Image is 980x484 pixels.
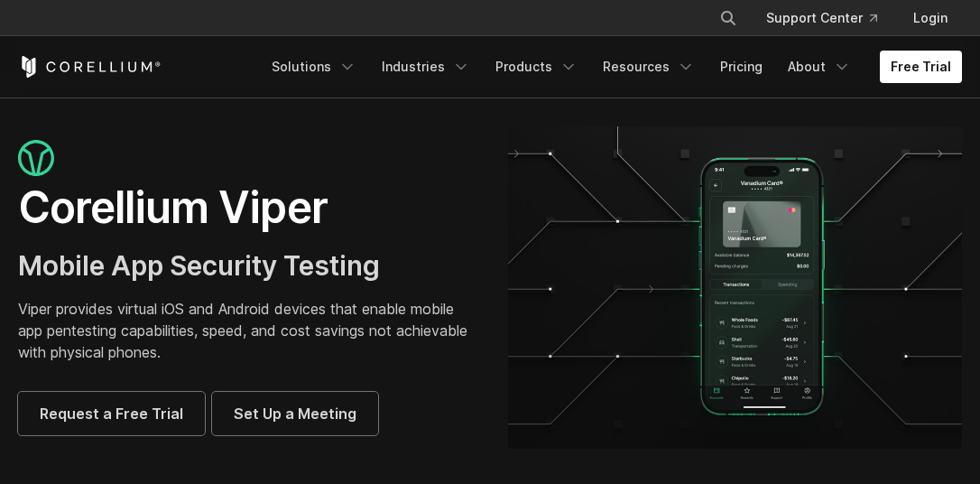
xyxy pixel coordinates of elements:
h1: Corellium Viper [18,181,472,235]
a: Solutions [261,51,367,83]
div: Navigation Menu [698,2,962,34]
a: Corellium Home [18,56,162,78]
a: Pricing [709,51,773,83]
div: Navigation Menu [261,51,962,83]
img: viper_icon_large [18,140,54,177]
p: Viper provides virtual iOS and Android devices that enable mobile app pentesting capabilities, sp... [18,298,472,363]
a: Support Center [752,2,892,34]
span: Set Up a Meeting [234,403,356,424]
a: Free Trial [880,51,962,83]
a: Products [485,51,588,83]
a: About [777,51,862,83]
a: Login [899,2,962,34]
span: Request a Free Trial [40,403,183,424]
a: Set Up a Meeting [212,392,378,435]
a: Industries [371,51,481,83]
a: Resources [592,51,706,83]
img: viper_hero [508,126,962,449]
button: Search [712,2,744,34]
a: Request a Free Trial [18,392,205,435]
span: Mobile App Security Testing [18,249,380,282]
